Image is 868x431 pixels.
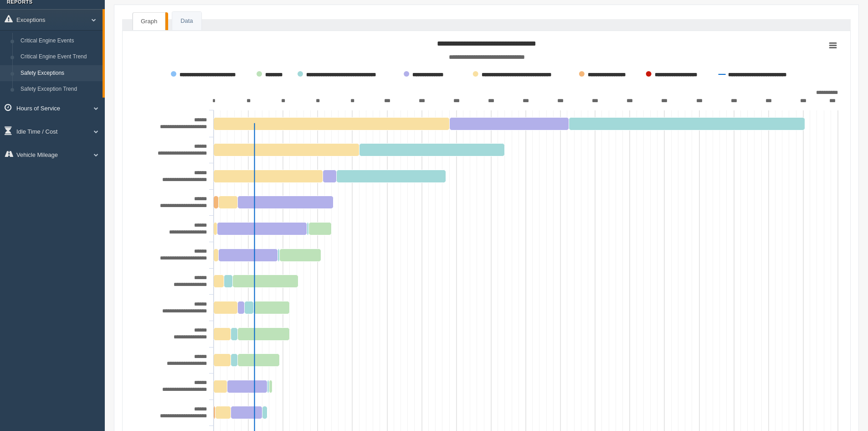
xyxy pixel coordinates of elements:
[16,81,103,98] a: Safety Exception Trend
[16,33,103,49] a: Critical Engine Events
[133,12,165,31] a: Graph
[16,49,103,65] a: Critical Engine Event Trend
[16,65,103,82] a: Safety Exceptions
[172,12,201,31] a: Data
